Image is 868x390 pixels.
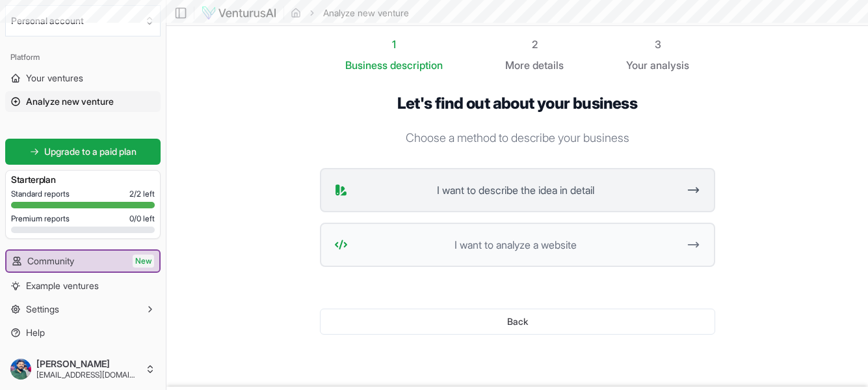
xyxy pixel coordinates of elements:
span: Community [27,255,74,268]
a: Upgrade to a paid plan [5,139,161,165]
span: Your [626,57,648,73]
p: Choose a method to describe your business [320,129,715,147]
button: I want to describe the idea in detail [320,168,715,212]
span: I want to analyze a website [353,237,679,253]
span: Example ventures [26,279,99,292]
button: Back [320,309,715,335]
button: I want to analyze a website [320,223,715,267]
span: Business [345,57,388,73]
div: 2 [505,36,564,52]
a: Help [5,322,161,343]
h1: Let's find out about your business [320,94,715,113]
a: Example ventures [5,275,161,296]
span: Analyze new venture [26,95,114,108]
a: CommunityNew [7,251,159,272]
span: [PERSON_NAME] [36,358,140,370]
span: Premium reports [11,214,70,224]
img: ACg8ocIamhAmRMZ-v9LSJiFomUi3uKU0AbDzXeVfSC1_zyW_PBjI1wAwLg=s96-c [10,359,31,380]
span: Standard reports [11,189,70,199]
span: Help [26,326,45,339]
div: 3 [626,36,689,52]
h3: Starter plan [11,173,155,186]
span: 2 / 2 left [129,189,155,199]
span: details [533,59,564,72]
span: description [390,59,443,72]
div: Platform [5,47,161,68]
span: More [505,57,530,73]
span: Your ventures [26,72,83,85]
a: Your ventures [5,68,161,89]
button: Settings [5,299,161,320]
div: 1 [345,36,443,52]
span: I want to describe the idea in detail [353,182,679,198]
span: Settings [26,303,59,316]
span: New [133,255,154,268]
span: 0 / 0 left [129,214,155,224]
span: Upgrade to a paid plan [44,145,137,158]
span: analysis [650,59,689,72]
a: Analyze new venture [5,91,161,112]
button: [PERSON_NAME][EMAIL_ADDRESS][DOMAIN_NAME] [5,354,161,385]
span: [EMAIL_ADDRESS][DOMAIN_NAME] [36,370,140,380]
